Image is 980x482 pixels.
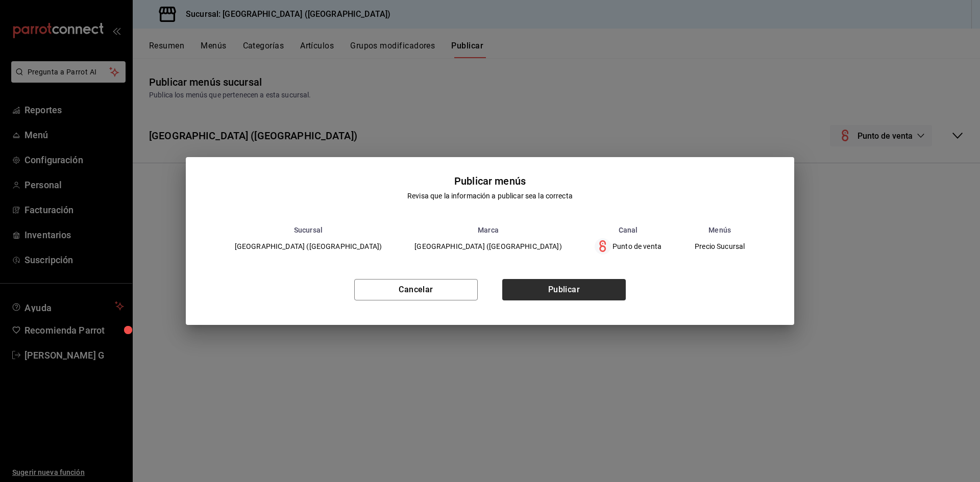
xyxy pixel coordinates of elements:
[398,226,578,234] th: Marca
[218,226,399,234] th: Sucursal
[595,238,661,255] div: Punto de venta
[678,226,762,234] th: Menús
[695,243,745,250] span: Precio Sucursal
[454,173,526,189] div: Publicar menús
[578,226,678,234] th: Canal
[398,234,578,259] td: [GEOGRAPHIC_DATA] ([GEOGRAPHIC_DATA])
[407,191,573,201] div: Revisa que la información a publicar sea la correcta
[218,234,399,259] td: [GEOGRAPHIC_DATA] ([GEOGRAPHIC_DATA])
[502,279,626,300] button: Publicar
[354,279,478,300] button: Cancelar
